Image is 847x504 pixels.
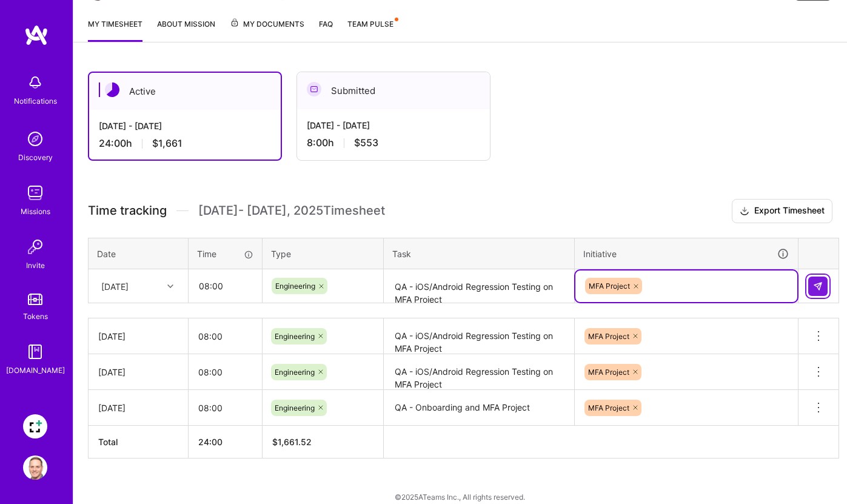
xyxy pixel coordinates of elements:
[98,366,178,378] div: [DATE]
[98,330,178,343] div: [DATE]
[23,127,47,151] img: discovery
[347,18,397,42] a: Team Pulse
[28,294,42,305] img: tokens
[89,426,189,459] th: Total
[588,403,629,412] span: MFA Project
[189,392,262,424] input: HH:MM
[588,368,629,377] span: MFA Project
[384,238,575,269] th: Task
[98,402,178,414] div: [DATE]
[6,364,65,377] div: [DOMAIN_NAME]
[297,72,490,109] div: Submitted
[583,247,789,261] div: Initiative
[89,73,281,110] div: Active
[23,235,47,259] img: Invite
[198,203,385,218] span: [DATE] - [DATE] , 2025 Timesheet
[26,259,45,272] div: Invite
[101,280,129,292] div: [DATE]
[20,414,50,438] a: Wellth: QA Engineer for Health & Wellness Company
[354,136,378,149] span: $553
[589,281,630,291] span: MFA Project
[99,137,271,150] div: 24:00 h
[197,247,253,260] div: Time
[23,455,47,480] img: User Avatar
[167,283,173,289] i: icon Chevron
[385,320,573,354] textarea: QA - iOS/Android Regression Testing on MFA Project
[189,270,261,302] input: HH:MM
[319,18,333,42] a: FAQ
[263,238,384,269] th: Type
[189,320,262,352] input: HH:MM
[307,82,321,96] img: Submitted
[99,119,271,132] div: [DATE] - [DATE]
[385,270,573,303] textarea: QA - iOS/Android Regression Testing on MFA Project
[347,19,393,29] span: Team Pulse
[230,18,304,31] span: My Documents
[307,119,480,132] div: [DATE] - [DATE]
[14,95,57,107] div: Notifications
[813,281,823,291] img: Submit
[385,391,573,425] textarea: QA - Onboarding and MFA Project
[23,310,48,323] div: Tokens
[89,238,189,269] th: Date
[275,403,315,412] span: Engineering
[808,277,829,296] div: null
[18,151,53,164] div: Discovery
[21,205,50,218] div: Missions
[157,18,215,42] a: About Mission
[23,414,47,438] img: Wellth: QA Engineer for Health & Wellness Company
[385,355,573,389] textarea: QA - iOS/Android Regression Testing on MFA Project
[275,332,315,341] span: Engineering
[732,199,832,223] button: Export Timesheet
[740,205,749,218] i: icon Download
[24,24,49,46] img: logo
[152,137,182,150] span: $1,661
[307,136,480,149] div: 8:00 h
[88,203,167,218] span: Time tracking
[189,356,262,388] input: HH:MM
[275,281,315,291] span: Engineering
[275,368,315,377] span: Engineering
[189,426,263,459] th: 24:00
[23,181,47,205] img: teamwork
[230,18,304,42] a: My Documents
[105,82,119,97] img: Active
[20,455,50,480] a: User Avatar
[23,340,47,364] img: guide book
[588,332,629,341] span: MFA Project
[88,18,142,42] a: My timesheet
[23,70,47,95] img: bell
[272,437,312,447] span: $ 1,661.52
